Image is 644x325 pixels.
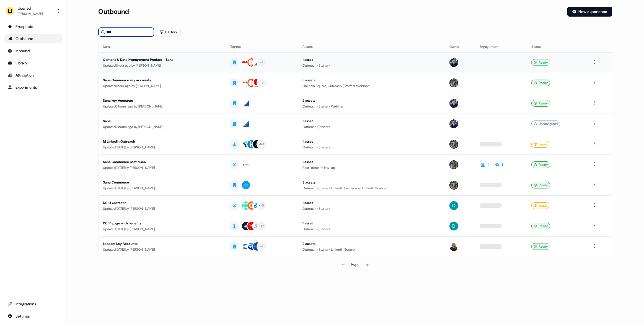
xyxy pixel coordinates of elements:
div: 1:1 Linkedin Outreach [103,139,221,144]
div: DC LI Outreach [103,200,221,206]
div: Library [8,60,58,66]
div: Sana Commerce post disco [103,159,221,165]
div: Content & Data Management Product - Sana [103,57,221,62]
div: Updated 1 hour ago by [PERSON_NAME] [103,63,221,68]
div: Labcorp Key Accounts [103,241,221,247]
div: Ready [531,182,550,188]
div: 1 asset [302,118,441,124]
img: Charlotte [449,78,458,87]
div: Ready [531,161,550,168]
th: Engagement [475,41,527,52]
div: Ready [531,80,550,86]
div: + 47 [259,224,264,229]
div: Updated [DATE] by [PERSON_NAME] [103,145,221,150]
div: 1 [487,162,489,167]
button: 0 Filters [156,28,181,36]
div: Updated 1 hour ago by [PERSON_NAME] [103,83,221,89]
div: Ready [531,100,550,107]
div: Updated [DATE] by [PERSON_NAME] [103,206,221,211]
div: Ready [531,223,550,229]
div: Integrations [8,301,58,307]
th: Targets [226,41,298,52]
div: Settings [8,313,58,319]
img: James [449,99,458,108]
div: Ready [531,59,550,66]
div: 3 assets [302,77,441,83]
a: Go to templates [4,59,62,67]
th: Owner [445,41,475,52]
div: Outreach (Starter) [302,206,441,211]
div: Updated [DATE] by [PERSON_NAME] [103,185,221,191]
div: Outreach (Starter), LinkedIn Landscape, LinkedIn Square [302,185,441,191]
h3: Outbound [99,7,129,16]
div: 1 asset [302,139,441,144]
div: Inbound [8,48,58,54]
div: Outreach (Starter) [302,124,441,130]
button: New experience [567,7,612,17]
img: Charlotte [449,160,458,169]
div: + 161 [259,203,264,208]
div: Outreach (Starter), Webinar [302,104,441,109]
div: Sana [103,118,221,124]
th: Name [99,41,226,52]
div: 2 assets [302,98,441,103]
div: 1 asset [302,57,441,62]
a: Go to Inbound [4,46,62,55]
div: Outbound [8,36,58,41]
img: Charlotte [449,140,458,149]
div: Ready [531,243,550,250]
a: Go to outbound experience [4,34,62,43]
div: 1 asset [302,200,441,206]
a: Go to experiments [4,83,62,92]
div: Attribution [8,72,58,78]
th: Status [527,41,587,52]
div: 1 asset [302,221,441,226]
div: + 1 [260,244,263,249]
div: Sana Key Accounts [103,98,221,103]
div: + 144 [258,142,265,147]
div: Issues [531,202,549,209]
div: Updated [DATE] by [PERSON_NAME] [103,247,221,252]
a: Go to prospects [4,22,62,31]
th: Assets [298,41,445,52]
div: Updated 2 hours ago by [PERSON_NAME] [103,104,221,109]
div: + 1 [260,80,263,85]
div: Outreach (Starter) [302,145,441,150]
div: Updated [DATE] by [PERSON_NAME] [103,226,221,232]
div: 1 asset [302,159,441,165]
div: Updated 2 hours ago by [PERSON_NAME] [103,124,221,130]
div: Prospects [8,24,58,29]
div: + 1 [260,60,263,65]
img: James [449,58,458,67]
div: Userled [18,6,43,11]
div: DC 1:1 page with benefits [103,221,221,226]
div: Sana Commerce [103,180,221,185]
div: 2 assets [302,241,441,247]
div: Experiments [8,85,58,90]
button: Userled[PERSON_NAME] [4,4,62,18]
img: Charlotte [449,181,458,190]
div: Page 1 [351,262,359,268]
div: Updated [DATE] by [PERSON_NAME] [103,165,221,171]
div: Outreach (Starter), LinkedIn Square [302,247,441,252]
div: Outreach (Starter) [302,63,441,68]
img: David [449,222,458,230]
div: 1 [502,162,503,167]
img: James [449,119,458,128]
div: Issues [531,141,549,148]
div: Unconfigured [531,120,560,127]
div: Outreach (Starter) [302,226,441,232]
img: David [449,201,458,210]
div: LinkedIn Square, Outreach (Starter), Webinar [302,83,441,89]
a: Go to integrations [4,312,62,321]
a: Go to attribution [4,71,62,80]
img: Geneviève [449,242,458,251]
div: [PERSON_NAME] [18,11,43,17]
div: 3 assets [302,180,441,185]
div: Post-demo follow-up [302,165,441,171]
div: Sana Commerce key accounts [103,77,221,83]
a: Go to integrations [4,300,62,308]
